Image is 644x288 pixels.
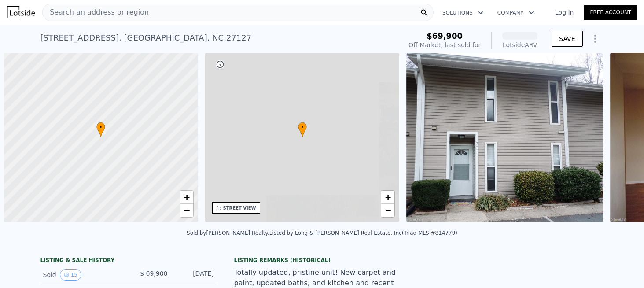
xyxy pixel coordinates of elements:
[180,191,193,204] a: Zoom in
[406,53,603,222] img: Sale: 142336653 Parcel: 118888044
[180,204,193,217] a: Zoom out
[40,257,217,266] div: LISTING & SALE HISTORY
[40,32,252,44] div: [STREET_ADDRESS] , [GEOGRAPHIC_DATA] , NC 27127
[96,123,105,131] span: •
[223,205,256,211] div: STREET VIEW
[427,31,463,41] span: $69,900
[408,41,481,49] div: Off Market, last sold for
[385,205,391,216] span: −
[140,270,167,277] span: $ 69,900
[60,269,81,281] button: View historical data
[7,6,35,18] img: Lotside
[381,191,394,204] a: Zoom in
[175,269,214,281] div: [DATE]
[184,205,189,216] span: −
[435,5,490,21] button: Solutions
[187,230,269,236] div: Sold by [PERSON_NAME] Realty .
[385,192,391,203] span: +
[96,122,105,137] div: •
[502,41,537,49] div: Lotside ARV
[490,5,541,21] button: Company
[43,269,121,281] div: Sold
[552,31,582,47] button: SAVE
[584,5,637,20] a: Free Account
[381,204,394,217] a: Zoom out
[234,257,410,264] div: Listing Remarks (Historical)
[269,230,457,236] div: Listed by Long & [PERSON_NAME] Real Estate, Inc (Triad MLS #814779)
[184,192,189,203] span: +
[298,122,307,137] div: •
[43,7,149,18] span: Search an address or region
[545,8,584,17] a: Log In
[298,123,307,131] span: •
[586,30,604,48] button: Show Options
